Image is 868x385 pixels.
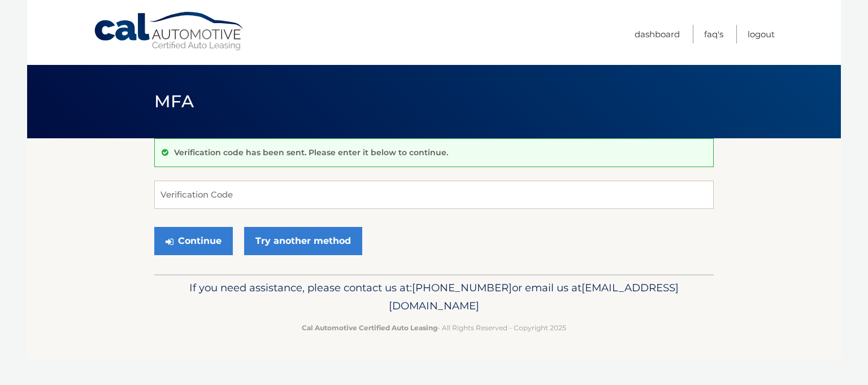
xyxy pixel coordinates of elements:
a: Try another method [244,227,362,255]
span: [PHONE_NUMBER] [412,281,512,294]
span: [EMAIL_ADDRESS][DOMAIN_NAME] [389,281,679,312]
p: If you need assistance, please contact us at: or email us at [162,279,706,315]
a: Dashboard [635,25,680,43]
input: Verification Code [154,181,714,209]
a: Logout [748,25,775,43]
a: FAQ's [704,25,723,43]
p: Verification code has been sent. Please enter it below to continue. [174,147,448,158]
a: Cal Automotive [93,11,246,51]
p: - All Rights Reserved - Copyright 2025 [162,322,706,334]
strong: Cal Automotive Certified Auto Leasing [302,323,437,332]
span: MFA [154,91,194,112]
button: Continue [154,227,233,255]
